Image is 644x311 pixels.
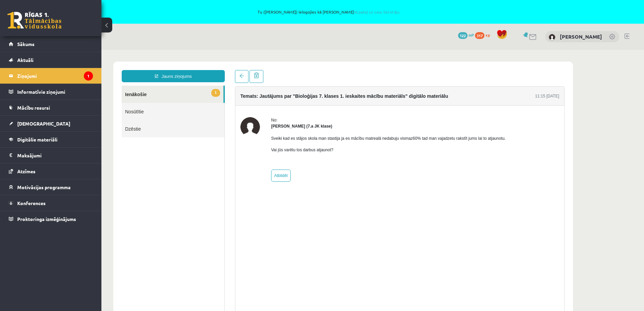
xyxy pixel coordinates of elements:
[9,116,93,131] a: [DEMOGRAPHIC_DATA]
[475,32,484,39] span: 317
[170,97,404,103] p: Vai jūs varētu tos darbus atjaunot?
[17,216,76,222] span: Proktoringa izmēģinājums
[434,43,458,49] div: 11:15 [DATE]
[17,148,93,163] legend: Maksājumi
[549,34,555,41] img: Anna Enija Kozlinska
[170,74,231,79] strong: [PERSON_NAME] (7.a JK klase)
[110,39,119,47] span: 1
[9,163,93,179] a: Atzīmes
[469,32,474,38] span: mP
[139,67,159,87] img: Jānis Caucis
[9,36,93,52] a: Sākums
[17,200,46,206] span: Konferences
[9,179,93,195] a: Motivācijas programma
[20,36,122,53] a: 1Ienākošie
[17,184,71,190] span: Motivācijas programma
[17,68,93,84] legend: Ziņojumi
[9,84,93,99] a: Informatīvie ziņojumi
[170,86,404,92] p: Sveiki kad es stājos skola man stastija ja es mācību matrealā nedabuju vismaz60% tad man vajadzet...
[170,67,404,73] div: No:
[9,52,93,68] a: Aktuāli
[17,57,33,63] span: Aktuāli
[17,120,70,127] span: [DEMOGRAPHIC_DATA]
[17,136,57,142] span: Digitālie materiāli
[9,132,93,147] a: Digitālie materiāli
[17,84,93,99] legend: Informatīvie ziņojumi
[9,195,93,211] a: Konferences
[20,70,123,88] a: Dzēstie
[9,211,93,227] a: Proktoringa izmēģinājums
[17,168,35,174] span: Atzīmes
[9,68,93,84] a: Ziņojumi1
[458,32,468,39] span: 122
[7,12,62,29] a: Rīgas 1. Tālmācības vidusskola
[170,120,189,132] a: Atbildēt
[9,100,93,115] a: Mācību resursi
[354,9,400,15] a: Atpakaļ uz savu lietotāju
[20,20,123,32] a: Jauns ziņojums
[475,32,493,38] a: 317 xp
[17,41,34,47] span: Sākums
[84,71,93,81] i: 1
[139,44,347,49] h4: Temats: Jautājums par "Bioloģijas 7. klases 1. ieskaites mācību materiāls" digitālo materiālu
[20,53,123,70] a: Nosūtītie
[485,32,490,38] span: xp
[560,33,602,40] a: [PERSON_NAME]
[9,148,93,163] a: Maksājumi
[78,10,580,14] span: Tu ([PERSON_NAME]) ielogojies kā [PERSON_NAME]
[17,105,50,111] span: Mācību resursi
[458,32,474,38] a: 122 mP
